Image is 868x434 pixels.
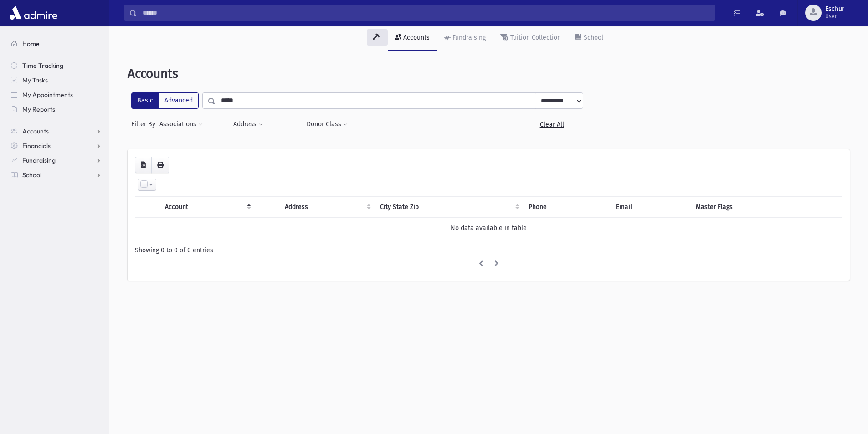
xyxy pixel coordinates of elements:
[306,116,348,133] button: Donor Class
[22,127,49,135] span: Accounts
[825,13,844,20] span: User
[22,91,73,99] span: My Appointments
[131,119,159,129] span: Filter By
[825,5,844,13] span: Eschur
[611,197,690,218] th: Email
[401,34,430,41] div: Accounts
[582,34,603,41] div: School
[279,197,374,218] th: Address : activate to sort column ascending
[523,197,611,218] th: Phone
[22,40,40,48] span: Home
[159,92,199,109] label: Advanced
[135,157,152,173] button: CSV
[4,168,109,182] a: School
[375,197,523,218] th: City State Zip : activate to sort column ascending
[135,218,842,239] td: No data available in table
[4,153,109,168] a: Fundraising
[520,116,583,133] a: Clear All
[22,142,51,150] span: Financials
[137,5,715,21] input: Search
[388,26,437,51] a: Accounts
[4,124,109,138] a: Accounts
[4,87,109,102] a: My Appointments
[690,197,842,218] th: Master Flags
[4,36,109,51] a: Home
[22,61,63,70] span: Time Tracking
[568,26,611,51] a: School
[151,157,169,173] button: Print
[508,34,561,41] div: Tuition Collection
[159,197,254,218] th: Account: activate to sort column descending
[159,116,203,133] button: Associations
[493,26,568,51] a: Tuition Collection
[22,105,55,113] span: My Reports
[233,116,263,133] button: Address
[22,156,56,164] span: Fundraising
[4,73,109,87] a: My Tasks
[135,245,842,255] div: Showing 0 to 0 of 0 entries
[128,66,178,81] span: Accounts
[22,171,41,179] span: School
[437,26,493,51] a: Fundraising
[131,92,199,109] div: FilterModes
[4,58,109,73] a: Time Tracking
[451,34,486,41] div: Fundraising
[131,92,159,109] label: Basic
[4,102,109,117] a: My Reports
[4,138,109,153] a: Financials
[22,76,48,84] span: My Tasks
[7,4,60,22] img: AdmirePro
